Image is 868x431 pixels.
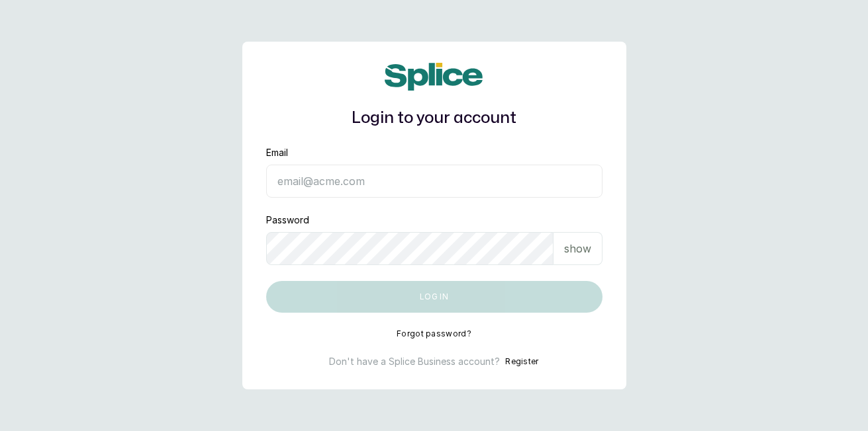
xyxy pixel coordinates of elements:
[266,281,603,313] button: Log in
[329,355,500,368] p: Don't have a Splice Business account?
[266,214,309,227] label: Password
[266,146,288,159] label: Email
[397,329,471,339] button: Forgot password?
[266,106,603,130] h1: Login to your account
[505,355,538,368] button: Register
[564,241,591,256] p: show
[266,165,603,198] input: email@acme.com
